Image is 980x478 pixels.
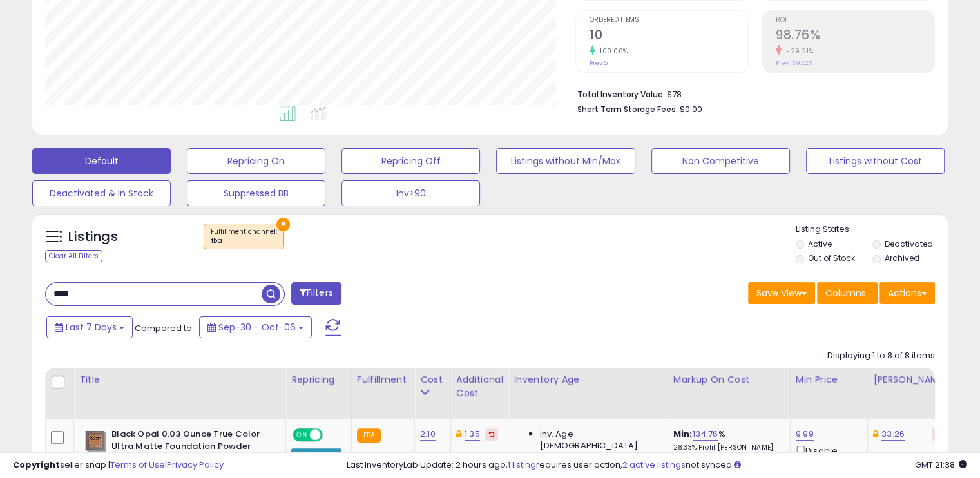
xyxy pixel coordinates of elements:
[577,104,678,115] b: Short Term Storage Fees:
[68,228,118,246] h5: Listings
[341,148,480,174] button: Repricing Off
[590,28,748,45] h2: 10
[915,459,967,471] span: 2025-10-14 21:38 GMT
[881,428,905,441] a: 33.26
[456,373,503,400] div: Additional Cost
[211,227,277,246] span: Fulfillment channel :
[420,428,436,441] a: 2.10
[357,373,409,387] div: Fulfillment
[879,282,935,304] button: Actions
[622,459,686,471] a: 2 active listings
[776,59,812,67] small: Prev: 139.52%
[668,368,790,419] th: The percentage added to the cost of goods (COGS) that forms the calculator for Min & Max prices.
[211,236,277,245] div: fba
[465,428,480,441] a: 1.35
[13,459,224,472] div: seller snap | |
[808,238,832,249] label: Active
[748,282,815,304] button: Save View
[796,428,814,441] a: 9.99
[817,282,878,304] button: Columns
[884,253,919,263] label: Archived
[46,316,133,338] button: Last 7 Days
[693,428,718,441] a: 134.76
[873,373,950,387] div: [PERSON_NAME]
[347,459,967,472] div: Last InventoryLab Update: 2 hours ago, requires user action, not synced.
[79,373,280,387] div: Title
[673,428,693,440] b: Min:
[796,373,862,387] div: Min Price
[806,148,945,174] button: Listings without Cost
[110,459,165,471] a: Terms of Use
[508,459,536,471] a: 1 listing
[673,428,780,452] div: %
[420,373,445,387] div: Cost
[321,430,341,441] span: OFF
[577,89,665,100] b: Total Inventory Value:
[45,250,102,262] div: Clear All Filters
[590,17,748,24] span: Ordered Items
[590,59,608,67] small: Prev: 5
[218,321,296,334] span: Sep-30 - Oct-06
[680,103,702,115] span: $0.00
[539,428,657,452] span: Inv. Age [DEMOGRAPHIC_DATA]:
[13,459,60,471] strong: Copyright
[135,322,194,334] span: Compared to:
[782,46,814,56] small: -29.21%
[595,46,628,56] small: 100.00%
[577,86,925,101] li: $78
[827,350,935,362] div: Displaying 1 to 8 of 8 items
[514,373,662,387] div: Inventory Age
[66,321,117,334] span: Last 7 Days
[808,253,855,263] label: Out of Stock
[167,459,224,471] a: Privacy Policy
[187,180,325,206] button: Suppressed BB
[276,218,290,231] button: ×
[32,148,171,174] button: Default
[291,373,346,387] div: Repricing
[32,180,171,206] button: Deactivated & In Stock
[825,287,866,300] span: Columns
[884,238,932,249] label: Deactivated
[111,428,268,468] b: Black Opal 0.03 Ounce True Color Ultra Matte Foundation Powder Medium
[82,428,108,454] img: 31rhYJ0Ez-L._SL40_.jpg
[776,17,934,24] span: ROI
[294,430,310,441] span: ON
[776,28,934,45] h2: 98.76%
[496,148,635,174] button: Listings without Min/Max
[187,148,325,174] button: Repricing On
[796,224,948,236] p: Listing States:
[357,428,381,443] small: FBA
[651,148,790,174] button: Non Competitive
[291,282,341,305] button: Filters
[341,180,480,206] button: Inv>90
[199,316,312,338] button: Sep-30 - Oct-06
[673,373,785,387] div: Markup on Cost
